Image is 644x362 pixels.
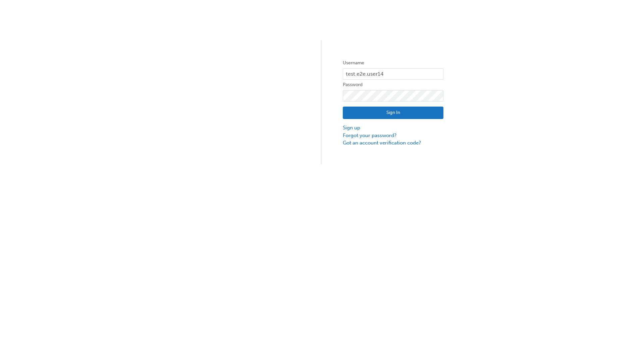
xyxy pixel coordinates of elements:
[343,81,443,89] label: Password
[343,132,443,139] a: Forgot your password?
[343,59,443,67] label: Username
[343,139,443,147] a: Got an account verification code?
[343,124,443,132] a: Sign up
[343,107,443,119] button: Sign In
[343,68,443,80] input: Username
